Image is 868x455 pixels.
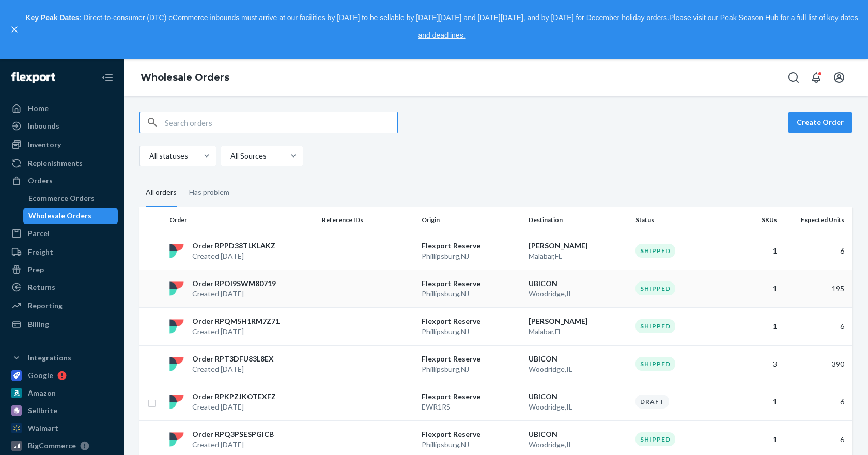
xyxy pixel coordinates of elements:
td: 6 [781,232,853,270]
p: Malabar , FL [529,251,627,261]
p: Flexport Reserve [422,391,520,402]
div: Shipped [636,281,675,295]
p: : Direct-to-consumer (DTC) eCommerce inbounds must arrive at our facilities by [DATE] to be sella... [25,9,859,44]
div: Amazon [28,388,56,398]
p: Order RPT3DFU83L8EX [192,354,274,364]
a: BigCommerce [6,437,118,454]
div: Replenishments [28,158,83,168]
div: Google [28,370,53,381]
th: Destination [524,207,631,232]
p: Flexport Reserve [422,241,520,251]
div: Wholesale Orders [28,211,91,221]
a: Sellbrite [6,402,118,419]
td: 3 [731,345,781,383]
p: UBICON [529,278,627,289]
img: flexport logo [169,357,184,371]
div: Shipped [636,319,675,333]
div: Home [28,103,49,114]
a: Please visit our Peak Season Hub for a full list of key dates and deadlines. [418,13,858,39]
div: BigCommerce [28,441,76,451]
p: Flexport Reserve [422,354,520,364]
span: Chat [23,7,44,17]
div: Shipped [636,357,675,371]
p: Flexport Reserve [422,278,520,289]
button: Integrations [6,350,118,366]
p: EWR1RS [422,402,520,412]
div: Has problem [189,179,229,206]
div: Sellbrite [28,405,57,416]
ol: breadcrumbs [132,63,238,93]
img: Flexport logo [11,72,55,83]
p: Created [DATE] [192,440,274,450]
p: Phillipsburg , NJ [422,364,520,374]
button: Create Order [788,112,853,133]
a: Walmart [6,420,118,436]
div: Billing [28,319,49,330]
p: Order RPPD38TLKLAKZ [192,241,275,251]
div: Draft [636,395,669,409]
p: Phillipsburg , NJ [422,440,520,450]
td: 6 [781,383,853,420]
th: Expected Units [781,207,853,232]
p: UBICON [529,354,627,364]
p: Flexport Reserve [422,429,520,440]
a: Replenishments [6,155,118,171]
a: Inbounds [6,118,118,134]
div: Inbounds [28,121,59,131]
p: Woodridge , IL [529,289,627,299]
p: Flexport Reserve [422,316,520,326]
p: Order RPKPZJKOTEXFZ [192,391,276,402]
button: Open account menu [829,67,849,88]
td: 1 [731,232,781,270]
p: UBICON [529,429,627,440]
th: Order [165,207,318,232]
div: Parcel [28,228,50,239]
div: Ecommerce Orders [28,193,95,203]
p: [PERSON_NAME] [529,316,627,326]
p: Order RPOI9SWM80719 [192,278,276,289]
td: 6 [781,307,853,345]
img: flexport logo [169,432,184,447]
a: Prep [6,261,118,278]
div: Inventory [28,139,61,150]
input: All statuses [148,151,149,161]
td: 1 [731,307,781,345]
a: Inventory [6,136,118,153]
button: Open Search Box [783,67,804,88]
img: flexport logo [169,244,184,258]
p: Created [DATE] [192,364,274,374]
a: Ecommerce Orders [23,190,118,207]
p: Created [DATE] [192,289,276,299]
div: Freight [28,247,53,257]
td: 390 [781,345,853,383]
div: Prep [28,264,44,275]
a: Reporting [6,297,118,314]
p: [PERSON_NAME] [529,241,627,251]
div: Shipped [636,432,675,446]
a: Google [6,367,118,384]
img: flexport logo [169,395,184,409]
a: Billing [6,316,118,333]
button: Open notifications [806,67,827,88]
button: Close Navigation [97,67,118,88]
p: UBICON [529,391,627,402]
a: Parcel [6,225,118,242]
div: Integrations [28,353,71,363]
p: Order RPQM5H1RM7Z71 [192,316,280,326]
p: Created [DATE] [192,326,280,337]
img: flexport logo [169,319,184,334]
th: SKUs [731,207,781,232]
input: All Sources [229,151,230,161]
div: All orders [146,179,177,207]
th: Status [631,207,731,232]
p: Phillipsburg , NJ [422,251,520,261]
p: Woodridge , IL [529,364,627,374]
a: Home [6,100,118,117]
td: 1 [731,270,781,307]
a: Amazon [6,385,118,401]
p: Phillipsburg , NJ [422,326,520,337]
p: Created [DATE] [192,402,276,412]
strong: Key Peak Dates [25,13,79,22]
div: Orders [28,176,53,186]
p: Malabar , FL [529,326,627,337]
